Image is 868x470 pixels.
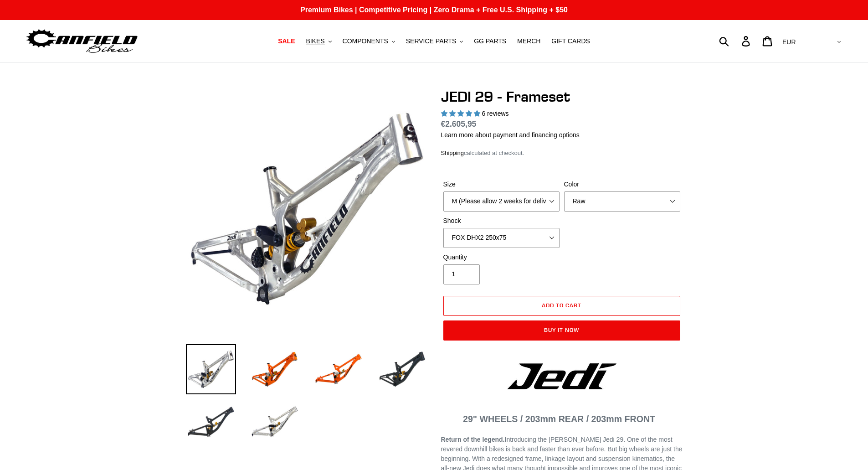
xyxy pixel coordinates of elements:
[474,37,506,45] span: GG PARTS
[338,35,400,47] button: COMPONENTS
[513,35,545,47] a: MERCH
[443,296,680,316] button: Add to cart
[443,180,560,189] label: Size
[401,35,467,47] button: SERVICE PARTS
[278,37,295,45] span: SALE
[443,253,560,262] label: Quantity
[441,88,683,105] h1: JEDI 29 - Frameset
[186,344,236,394] img: Load image into Gallery viewer, JEDI 29 - Frameset
[443,320,680,341] button: Buy it now
[250,397,300,447] img: Load image into Gallery viewer, JEDI 29 - Frameset
[443,216,560,226] label: Shock
[441,436,505,443] b: Return of the legend.
[441,149,683,158] div: calculated at checkout.
[306,37,324,45] span: BIKES
[441,150,464,157] a: Shipping
[482,110,508,117] span: 6 reviews
[343,37,388,45] span: COMPONENTS
[273,35,299,47] a: SALE
[724,31,747,51] input: Search
[469,35,511,47] a: GG PARTS
[406,37,456,45] span: SERVICE PARTS
[377,344,427,394] img: Load image into Gallery viewer, JEDI 29 - Frameset
[313,344,364,394] img: Load image into Gallery viewer, JEDI 29 - Frameset
[441,110,482,117] span: 5.00 stars
[250,344,300,394] img: Load image into Gallery viewer, JEDI 29 - Frameset
[301,35,336,47] button: BIKES
[564,180,680,189] label: Color
[542,302,581,309] span: Add to cart
[463,414,655,424] span: 29" WHEELS / 203mm REAR / 203mm FRONT
[551,37,590,45] span: GIFT CARDS
[441,119,477,129] span: €2.605,95
[547,35,595,47] a: GIFT CARDS
[25,27,139,56] img: Canfield Bikes
[441,131,580,139] a: Learn more about payment and financing options
[517,37,540,45] span: MERCH
[186,397,236,447] img: Load image into Gallery viewer, JEDI 29 - Frameset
